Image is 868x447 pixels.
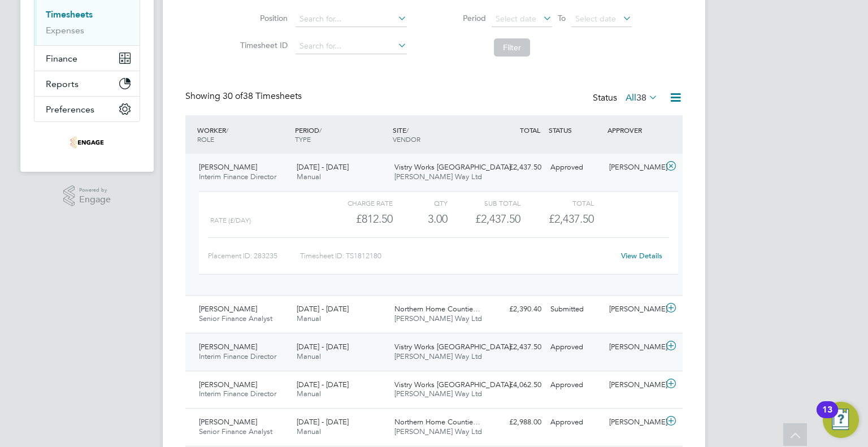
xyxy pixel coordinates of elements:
[319,125,322,134] span: /
[605,120,663,140] div: APPROVER
[46,53,77,64] span: Finance
[34,71,140,96] button: Reports
[34,46,140,71] button: Finance
[575,14,616,24] span: Select date
[297,314,321,323] span: Manual
[605,338,663,357] div: [PERSON_NAME]
[208,247,300,265] div: Placement ID: 283235
[199,172,276,181] span: Interim Finance Director
[46,25,84,36] a: Expenses
[63,185,111,207] a: Powered byEngage
[394,162,518,172] span: Vistry Works [GEOGRAPHIC_DATA]…
[487,300,546,319] div: £2,390.40
[199,417,257,427] span: [PERSON_NAME]
[546,300,605,319] div: Submitted
[210,216,251,224] span: Rate (£/day)
[185,90,304,102] div: Showing
[394,304,480,314] span: Northern Home Countie…
[199,380,257,389] span: [PERSON_NAME]
[394,351,482,361] span: [PERSON_NAME] Way Ltd
[605,158,663,177] div: [PERSON_NAME]
[297,351,321,361] span: Manual
[393,210,448,228] div: 3.00
[292,120,390,149] div: PERIOD
[605,376,663,394] div: [PERSON_NAME]
[520,196,593,210] div: Total
[199,427,272,436] span: Senior Finance Analyst
[199,351,276,361] span: Interim Finance Director
[394,417,480,427] span: Northern Home Countie…
[546,158,605,177] div: Approved
[554,11,569,25] span: To
[295,134,311,144] span: TYPE
[636,92,646,103] span: 38
[34,133,140,151] a: Go to home page
[237,13,288,23] label: Position
[393,196,448,210] div: QTY
[320,196,393,210] div: Charge rate
[546,376,605,394] div: Approved
[297,389,321,398] span: Manual
[520,125,540,134] span: TOTAL
[297,172,321,181] span: Manual
[487,158,546,177] div: £2,437.50
[394,427,482,436] span: [PERSON_NAME] Way Ltd
[546,413,605,432] div: Approved
[487,376,546,394] div: £4,062.50
[487,338,546,357] div: £2,437.50
[487,413,546,432] div: £2,988.00
[320,210,393,228] div: £812.50
[297,342,349,351] span: [DATE] - [DATE]
[406,125,409,134] span: /
[296,38,407,54] input: Search for...
[296,11,407,27] input: Search for...
[194,120,292,149] div: WORKER
[46,79,79,89] span: Reports
[199,162,257,172] span: [PERSON_NAME]
[549,212,594,225] span: £2,437.50
[605,413,663,432] div: [PERSON_NAME]
[79,195,111,205] span: Engage
[605,300,663,319] div: [PERSON_NAME]
[390,120,488,149] div: SITE
[223,90,243,102] span: 30 of
[297,162,349,172] span: [DATE] - [DATE]
[626,92,658,103] label: All
[546,120,605,140] div: STATUS
[393,134,420,144] span: VENDOR
[199,304,257,314] span: [PERSON_NAME]
[394,389,482,398] span: [PERSON_NAME] Way Ltd
[621,251,662,261] a: View Details
[297,380,349,389] span: [DATE] - [DATE]
[823,402,859,438] button: Open Resource Center, 13 new notifications
[79,185,111,195] span: Powered by
[70,133,104,151] img: hedgerway-logo-retina.png
[394,380,518,389] span: Vistry Works [GEOGRAPHIC_DATA]…
[496,14,536,24] span: Select date
[822,410,832,424] div: 13
[34,97,140,121] button: Preferences
[46,9,93,20] a: Timesheets
[394,314,482,323] span: [PERSON_NAME] Way Ltd
[394,172,482,181] span: [PERSON_NAME] Way Ltd
[197,134,214,144] span: ROLE
[297,417,349,427] span: [DATE] - [DATE]
[394,342,518,351] span: Vistry Works [GEOGRAPHIC_DATA]…
[297,427,321,436] span: Manual
[448,210,520,228] div: £2,437.50
[494,38,530,57] button: Filter
[199,389,276,398] span: Interim Finance Director
[199,342,257,351] span: [PERSON_NAME]
[46,104,94,115] span: Preferences
[546,338,605,357] div: Approved
[448,196,520,210] div: Sub Total
[226,125,228,134] span: /
[300,247,614,265] div: Timesheet ID: TS1812180
[593,90,660,106] div: Status
[223,90,302,102] span: 38 Timesheets
[435,13,486,23] label: Period
[297,304,349,314] span: [DATE] - [DATE]
[237,40,288,50] label: Timesheet ID
[199,314,272,323] span: Senior Finance Analyst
